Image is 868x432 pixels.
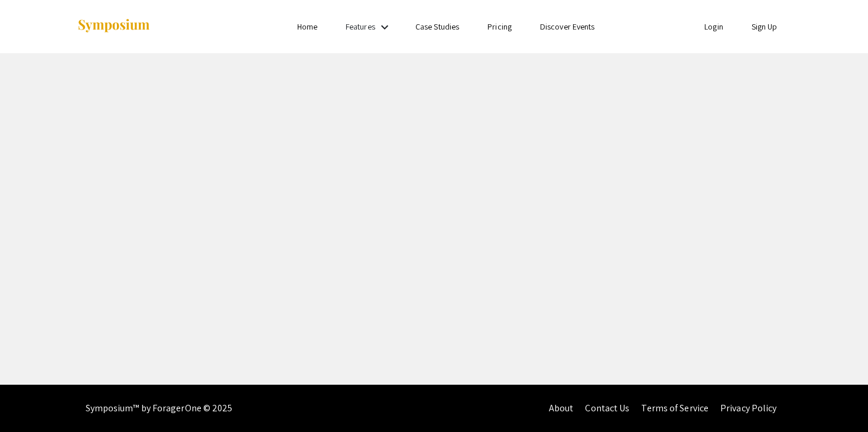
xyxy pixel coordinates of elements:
a: Contact Us [585,402,629,414]
a: Privacy Policy [720,402,776,414]
a: Sign Up [752,21,778,32]
img: Symposium by ForagerOne [77,18,151,34]
mat-icon: Expand Features list [378,20,392,34]
a: Terms of Service [641,402,708,414]
a: Discover Events [540,21,595,32]
a: Case Studies [415,21,459,32]
a: Features [346,21,375,32]
div: Symposium™ by ForagerOne © 2025 [86,385,233,432]
a: Login [704,21,723,32]
a: About [549,402,574,414]
a: Home [297,21,317,32]
a: Pricing [487,21,512,32]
